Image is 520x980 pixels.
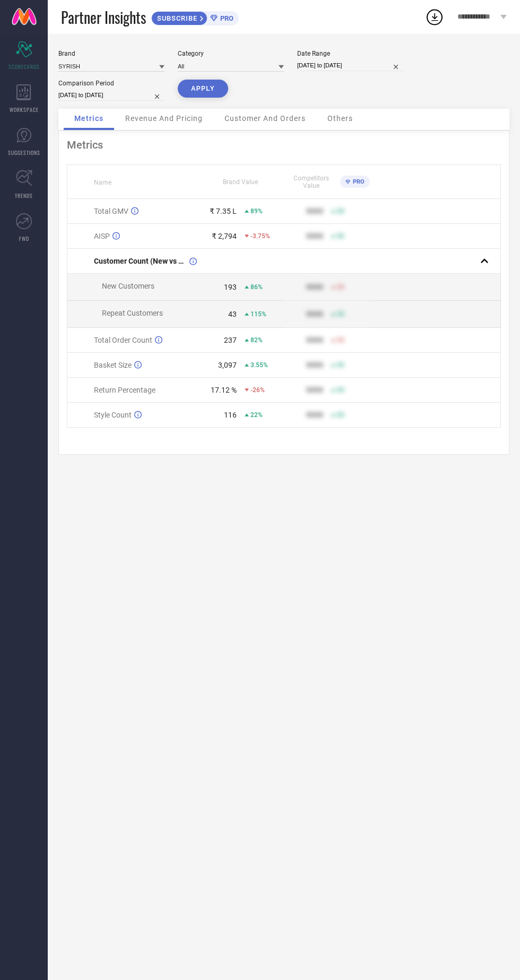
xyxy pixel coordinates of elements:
div: 9999 [306,207,323,215]
span: SCORECARDS [8,63,40,71]
span: Basket Size [94,361,132,369]
div: 193 [224,283,237,291]
div: 9999 [306,411,323,419]
span: 50 [337,361,344,369]
div: 9999 [306,310,323,318]
span: -3.75% [250,232,270,240]
div: 17.12 % [211,386,237,394]
span: Name [94,179,111,186]
div: ₹ 2,794 [212,232,237,240]
div: Metrics [67,138,501,151]
span: 50 [337,386,344,394]
button: APPLY [178,80,228,98]
span: Brand Value [223,178,258,186]
input: Select date range [297,60,403,71]
div: Open download list [425,7,444,27]
span: WORKSPACE [10,106,39,114]
span: Customer And Orders [224,114,306,123]
div: ₹ 7.35 L [210,207,237,215]
div: 9999 [306,361,323,369]
span: SUBSCRIBE [152,14,200,22]
span: Others [327,114,353,123]
input: Select comparison period [58,90,164,101]
span: 50 [337,411,344,419]
span: FWD [19,235,29,242]
div: Brand [58,50,164,57]
div: 237 [224,336,237,344]
div: 9999 [306,386,323,394]
span: SUGGESTIONS [8,149,40,157]
div: Comparison Period [58,80,164,87]
span: Competitors Value [284,175,337,189]
span: 89% [250,207,263,215]
span: Return Percentage [94,386,155,394]
span: New Customers [102,282,154,290]
div: 3,097 [218,361,237,369]
span: 50 [337,336,344,344]
span: Metrics [74,114,103,123]
span: Customer Count (New vs Repeat) [94,257,187,265]
span: Style Count [94,411,132,419]
span: Partner Insights [61,6,146,28]
div: 9999 [306,283,323,291]
span: Total Order Count [94,336,152,344]
div: Category [178,50,284,57]
span: AISP [94,232,110,240]
span: 86% [250,283,263,291]
span: PRO [350,178,365,185]
span: 50 [337,232,344,240]
div: 9999 [306,232,323,240]
div: 9999 [306,336,323,344]
span: 115% [250,310,266,318]
span: -26% [250,386,265,394]
span: 3.55% [250,361,268,369]
a: SUBSCRIBEPRO [151,8,239,25]
span: 50 [337,283,344,291]
span: Revenue And Pricing [125,114,203,123]
span: 50 [337,207,344,215]
div: 116 [224,411,237,419]
div: 43 [228,310,237,318]
span: TRENDS [15,192,33,200]
span: 22% [250,411,263,419]
span: Total GMV [94,207,128,215]
span: PRO [218,14,233,22]
span: 82% [250,336,263,344]
span: Repeat Customers [102,309,163,317]
span: 50 [337,310,344,318]
div: Date Range [297,50,403,57]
